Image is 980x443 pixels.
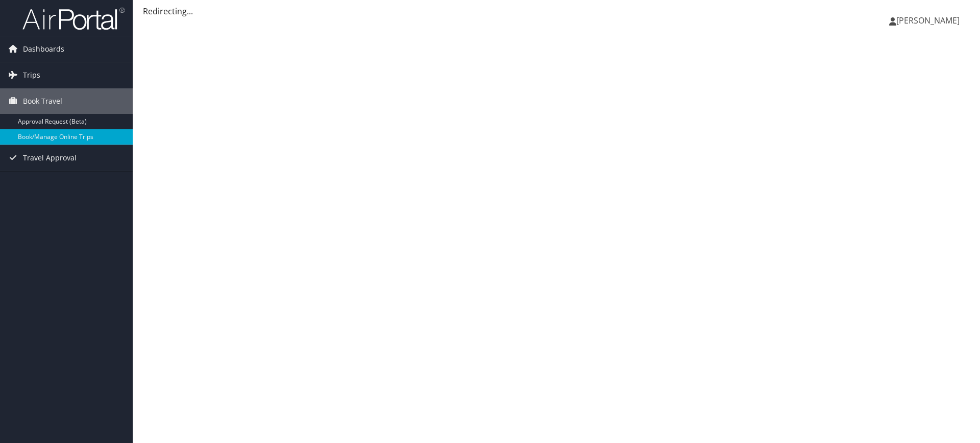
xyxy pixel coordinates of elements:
[896,15,960,26] span: [PERSON_NAME]
[143,5,970,17] div: Redirecting...
[23,36,64,62] span: Dashboards
[23,62,40,88] span: Trips
[22,7,125,31] img: airportal-logo.png
[23,145,77,171] span: Travel Approval
[889,5,970,36] a: [PERSON_NAME]
[23,88,62,114] span: Book Travel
